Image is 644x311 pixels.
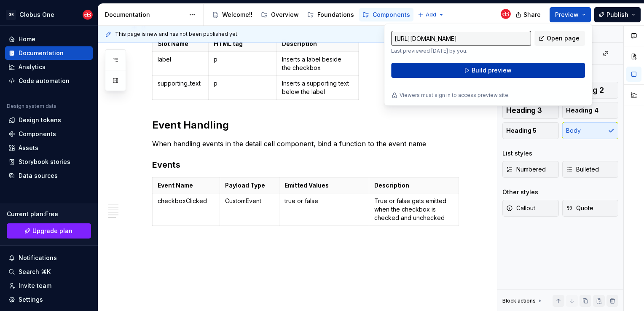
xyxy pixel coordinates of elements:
button: Add [415,9,447,21]
div: Globus One [19,11,54,19]
span: Preview [555,11,579,19]
span: Upgrade plan [32,227,72,235]
p: Viewers must sign in to access preview site. [400,92,510,99]
span: Share [523,11,541,19]
div: Design system data [7,103,56,110]
a: Overview [258,8,302,21]
button: Heading 3 [502,102,559,119]
div: Other styles [502,188,538,196]
span: Numbered [506,165,546,174]
button: Preview [550,7,591,22]
div: Documentation [19,49,64,57]
div: Components [19,130,56,138]
a: Settings [5,293,93,306]
span: Open page [547,34,580,43]
a: Foundations [304,8,357,21]
div: Data sources [19,172,58,180]
div: Documentation [105,11,185,19]
div: GB [6,10,16,20]
div: Invite team [19,282,51,290]
p: p [214,55,272,64]
a: Invite team [5,279,93,292]
div: Foundations [317,11,354,19]
div: Welcome!! [222,11,252,19]
a: Code automation [5,74,93,88]
div: Page tree [209,6,413,23]
p: CustomEvent [225,197,274,205]
span: Add [426,11,436,18]
p: supporting_text [158,79,203,88]
img: Globus Bank UX Team [83,10,93,20]
button: Publish [594,7,641,22]
a: Home [5,32,93,46]
div: List styles [502,149,532,158]
button: Heading 5 [502,122,559,139]
a: Data sources [5,169,93,182]
span: Bulleted [566,165,599,174]
div: Components [373,11,410,19]
p: true or false [284,197,364,205]
span: Heading 4 [566,106,598,115]
p: Inserts a supporting text below the label [282,79,353,96]
div: Storybook stories [19,158,70,166]
span: This page is new and has not been published yet. [115,31,239,38]
p: True or false gets emitted when the checkbox is checked and unchecked [374,197,453,222]
a: Storybook stories [5,155,93,169]
button: Heading 4 [562,102,619,119]
p: p [214,79,272,88]
a: Design tokens [5,113,93,127]
div: Analytics [19,63,46,71]
p: Inserts a label beside the checkbox [282,55,353,72]
a: Documentation [5,46,93,60]
a: Components [359,8,413,21]
div: Code automation [19,77,70,85]
a: Welcome!! [209,8,256,21]
img: Globus Bank UX Team [501,9,511,19]
div: Notifications [19,254,57,262]
span: Build preview [472,66,512,75]
div: Design tokens [19,116,61,124]
p: When handling events in the detail cell component, bind a function to the event name [152,139,459,149]
button: Search ⌘K [5,265,93,279]
p: Emitted Values [284,181,364,190]
p: Description [282,40,353,48]
div: Assets [19,144,38,152]
span: Heading 3 [506,106,542,115]
div: Home [19,35,35,43]
p: checkboxClicked [158,197,215,205]
p: Description [374,181,453,190]
h3: Events [152,159,459,171]
a: Assets [5,141,93,155]
div: Block actions [502,295,543,307]
h2: Event Handling [152,118,459,132]
div: Settings [19,295,43,304]
p: HTML tag [214,40,272,48]
p: Last previewed [DATE] by you. [391,48,531,54]
p: Payload Type [225,181,274,190]
a: Analytics [5,60,93,74]
div: Overview [271,11,299,19]
div: Block actions [502,298,536,304]
p: Event Name [158,181,215,190]
span: Quote [566,204,593,212]
button: GBGlobus OneGlobus Bank UX Team [2,5,96,24]
span: Callout [506,204,535,212]
span: Publish [606,11,628,19]
span: Heading 5 [506,126,537,135]
a: Upgrade plan [7,223,91,239]
div: Search ⌘K [19,268,51,276]
p: label [158,55,203,64]
button: Numbered [502,161,559,178]
button: Share [511,7,546,22]
a: Open page [534,31,585,46]
div: Current plan : Free [7,210,91,218]
button: Callout [502,200,559,217]
a: Components [5,127,93,141]
button: Bulleted [562,161,619,178]
p: Slot Name [158,40,203,48]
button: Notifications [5,251,93,265]
button: Quote [562,200,619,217]
button: Build preview [391,63,585,78]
